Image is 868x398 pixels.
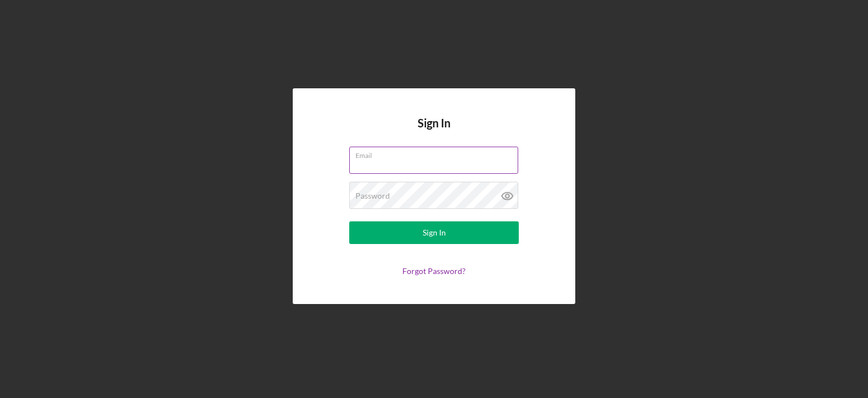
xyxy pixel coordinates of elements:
[355,147,518,160] label: Email
[423,221,446,244] div: Sign In
[355,191,390,200] label: Password
[418,117,450,147] h4: Sign In
[402,266,466,276] a: Forgot Password?
[349,221,519,244] button: Sign In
